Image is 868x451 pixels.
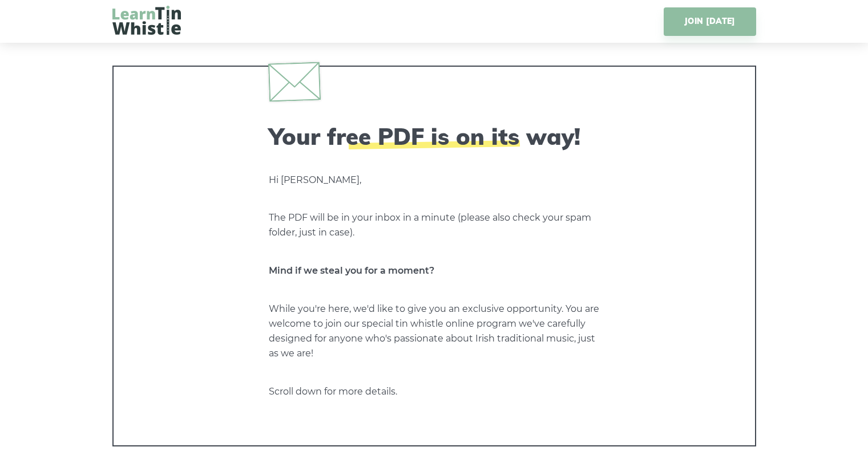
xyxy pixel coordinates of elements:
img: LearnTinWhistle.com [112,6,181,35]
p: Scroll down for more details. [269,384,600,399]
p: While you're here, we'd like to give you an exclusive opportunity. You are welcome to join our sp... [269,302,600,361]
img: envelope.svg [268,62,320,101]
p: Hi [PERSON_NAME], [269,173,600,188]
a: JOIN [DATE] [664,7,756,36]
h2: Your free PDF is on its way! [269,123,600,150]
p: The PDF will be in your inbox in a minute (please also check your spam folder, just in case). [269,210,600,240]
strong: Mind if we steal you for a moment? [269,265,434,276]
